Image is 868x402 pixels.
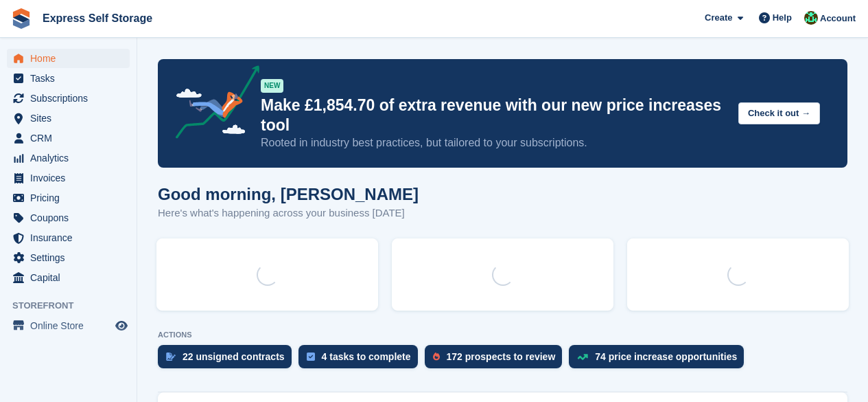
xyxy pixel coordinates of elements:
a: menu [7,228,130,247]
a: menu [7,49,130,68]
a: 22 unsigned contracts [158,345,298,375]
img: prospect-51fa495bee0391a8d652442698ab0144808aea92771e9ea1ae160a38d050c398.svg [433,353,440,361]
span: Tasks [30,69,113,88]
span: Account [820,12,856,25]
span: Online Store [30,316,113,335]
span: Help [773,11,792,25]
a: 172 prospects to review [425,345,570,375]
a: Preview store [113,317,130,334]
span: Capital [30,268,113,287]
a: menu [7,168,130,188]
a: menu [7,268,130,287]
img: price-adjustments-announcement-icon-8257ccfd72463d97f412b2fc003d46551f7dbcb40ab6d574587a9cd5c0d94... [164,65,260,144]
span: Settings [30,248,113,267]
a: menu [7,208,130,227]
span: Analytics [30,148,113,168]
button: Check it out → [738,102,820,125]
a: menu [7,89,130,108]
div: 22 unsigned contracts [183,351,285,362]
img: task-75834270c22a3079a89374b754ae025e5fb1db73e45f91037f5363f120a921f8.svg [307,353,315,361]
img: stora-icon-8386f47178a22dfd0bd8f6a31ec36ba5ce8667c1dd55bd0f319d3a0aa187defe.svg [11,8,32,29]
a: menu [7,69,130,88]
a: 74 price increase opportunities [569,345,751,375]
a: menu [7,129,130,148]
div: 74 price increase opportunities [595,351,737,362]
h1: Good morning, [PERSON_NAME] [158,185,419,203]
span: Invoices [30,168,113,188]
span: Create [705,11,732,25]
a: menu [7,316,130,335]
span: Subscriptions [30,89,113,108]
div: 4 tasks to complete [322,351,411,362]
a: Express Self Storage [37,7,158,30]
img: contract_signature_icon-13c848040528278c33f63329250d36e43548de30e8caae1d1a13099fd9432cc5.svg [166,353,176,361]
span: Home [30,49,113,68]
p: Make £1,854.70 of extra revenue with our new price increases tool [261,96,727,135]
a: menu [7,148,130,168]
div: 172 prospects to review [447,351,556,362]
p: ACTIONS [158,331,847,339]
span: Storefront [12,299,137,313]
a: menu [7,109,130,128]
span: Coupons [30,208,113,227]
span: CRM [30,129,113,148]
span: Pricing [30,188,113,208]
span: Sites [30,109,113,128]
p: Rooted in industry best practices, but tailored to your subscriptions. [261,135,727,150]
a: 4 tasks to complete [298,345,425,375]
img: price_increase_opportunities-93ffe204e8149a01c8c9dc8f82e8f89637d9d84a8eef4429ea346261dce0b2c0.svg [577,354,588,360]
span: Insurance [30,228,113,247]
img: Shakiyra Davis [804,11,818,25]
p: Here's what's happening across your business [DATE] [158,205,419,221]
div: NEW [261,79,283,93]
a: menu [7,248,130,267]
a: menu [7,188,130,208]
